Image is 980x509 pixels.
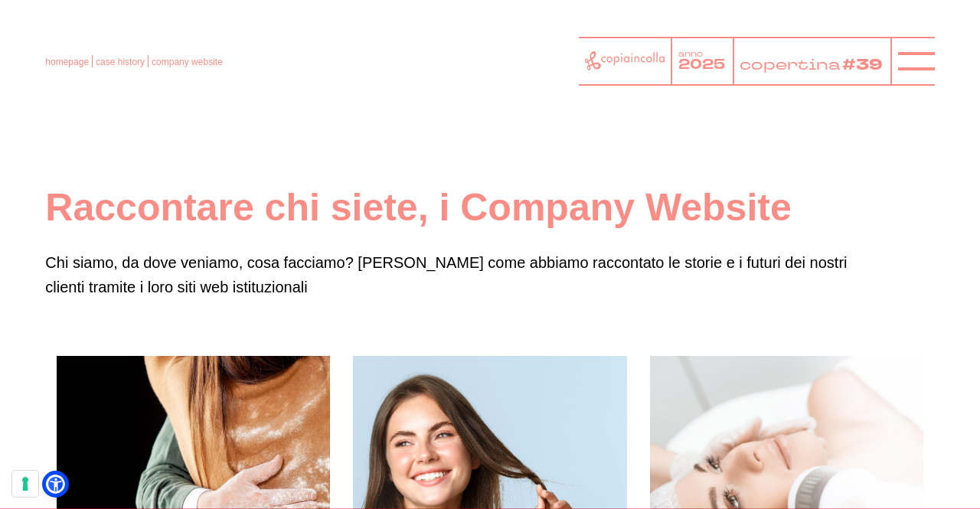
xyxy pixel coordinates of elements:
[678,55,725,73] tspan: 2025
[152,57,223,67] a: company website
[45,184,934,232] h1: Raccontare chi siete, i Company Website
[46,475,65,494] a: Open Accessibility Menu
[45,57,89,67] a: homepage
[678,49,703,59] tspan: anno
[45,250,934,299] p: Chi siamo, da dove veniamo, cosa facciamo? [PERSON_NAME] come abbiamo raccontato le storie e i fu...
[740,54,841,74] tspan: copertina
[12,471,38,497] button: Le tue preferenze relative al consenso per le tecnologie di tracciamento
[843,54,884,76] tspan: #39
[96,57,145,67] a: case history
